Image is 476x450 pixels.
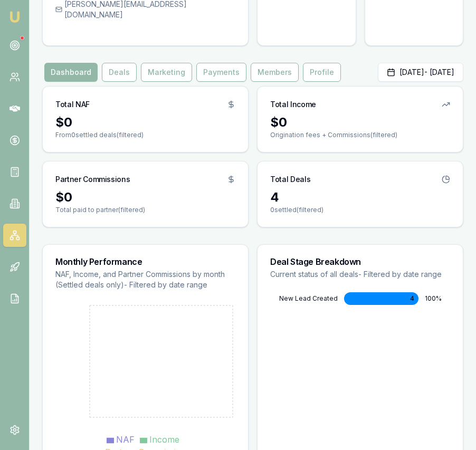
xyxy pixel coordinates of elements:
[410,294,414,303] span: 4
[196,63,246,82] button: Payments
[44,63,98,82] button: Dashboard
[303,63,341,82] button: Profile
[270,269,450,280] p: Current status of all deals - Filtered by date range
[116,434,135,445] span: NAF
[149,434,179,445] span: Income
[55,131,235,139] p: From 0 settled deals (filtered)
[251,63,299,82] button: Members
[102,63,137,82] button: Deals
[55,206,235,214] p: Total paid to partner (filtered)
[270,174,310,185] h3: Total Deals
[425,294,450,303] div: 100 %
[55,99,90,110] h3: Total NAF
[55,174,130,185] h3: Partner Commissions
[270,114,450,131] div: $0
[270,99,316,110] h3: Total Income
[55,257,235,266] h3: Monthly Performance
[270,189,450,206] div: 4
[270,257,450,266] h3: Deal Stage Breakdown
[55,189,235,206] div: $0
[55,114,235,131] div: $0
[378,63,463,82] button: [DATE]- [DATE]
[270,206,450,214] p: 0 settled (filtered)
[270,294,338,303] div: New Lead Created
[55,269,235,290] p: NAF, Income, and Partner Commissions by month (Settled deals only) - Filtered by date range
[8,11,21,23] img: emu-icon-u.png
[270,131,450,139] p: Origination fees + Commissions (filtered)
[141,63,192,82] button: Marketing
